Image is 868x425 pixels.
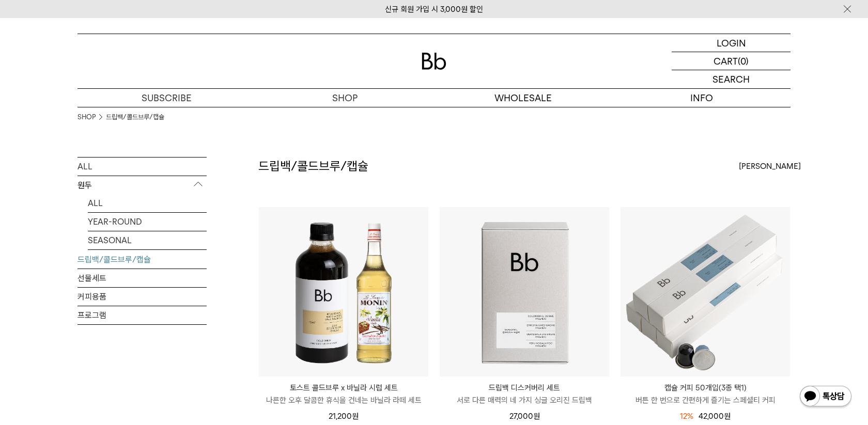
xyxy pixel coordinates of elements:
[509,412,540,421] span: 27,000
[621,382,790,406] a: 캡슐 커피 50개입(3종 택1) 버튼 한 번으로 간편하게 즐기는 스페셜티 커피
[259,382,428,406] a: 토스트 콜드브루 x 바닐라 시럽 세트 나른한 오후 달콤한 휴식을 건네는 바닐라 라떼 세트
[258,158,368,175] h2: 드립백/콜드브루/캡슐
[440,394,609,406] p: 서로 다른 매력의 네 가지 싱글 오리진 드립백
[259,394,428,406] p: 나른한 오후 달콤한 휴식을 건네는 바닐라 라떼 세트
[352,412,359,421] span: 원
[717,34,746,52] p: LOGIN
[434,89,612,107] p: WHOLESALE
[440,382,609,394] p: 드립백 디스커버리 세트
[78,89,256,107] a: SUBSCRIBE
[621,382,790,394] p: 캡슐 커피 50개입(3종 택1)
[699,412,731,421] span: 42,000
[712,70,750,88] p: SEARCH
[78,250,207,269] a: 드립백/콜드브루/캡슐
[78,176,207,195] p: 원두
[440,207,609,376] img: 드립백 디스커버리 세트
[739,160,801,172] span: [PERSON_NAME]
[621,394,790,406] p: 버튼 한 번으로 간편하게 즐기는 스페셜티 커피
[612,89,791,107] p: INFO
[440,382,609,406] a: 드립백 디스커버리 세트 서로 다른 매력의 네 가지 싱글 오리진 드립백
[680,410,693,422] div: 12%
[106,112,164,122] a: 드립백/콜드브루/캡슐
[422,53,446,70] img: 로고
[533,412,540,421] span: 원
[724,412,731,421] span: 원
[672,34,791,52] a: LOGIN
[256,89,434,107] a: SHOP
[672,52,791,70] a: CART (0)
[78,306,207,324] a: 프로그램
[738,52,749,70] p: (0)
[78,269,207,287] a: 선물세트
[88,213,207,231] a: YEAR-ROUND
[621,207,790,376] img: 캡슐 커피 50개입(3종 택1)
[329,412,359,421] span: 21,200
[259,207,428,376] img: 토스트 콜드브루 x 바닐라 시럽 세트
[78,112,96,122] a: SHOP
[78,158,207,176] a: ALL
[714,52,738,70] p: CART
[385,5,483,14] a: 신규 회원 가입 시 3,000원 할인
[799,385,853,410] img: 카카오톡 채널 1:1 채팅 버튼
[88,194,207,212] a: ALL
[78,288,207,306] a: 커피용품
[259,382,428,394] p: 토스트 콜드브루 x 바닐라 시럽 세트
[88,231,207,249] a: SEASONAL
